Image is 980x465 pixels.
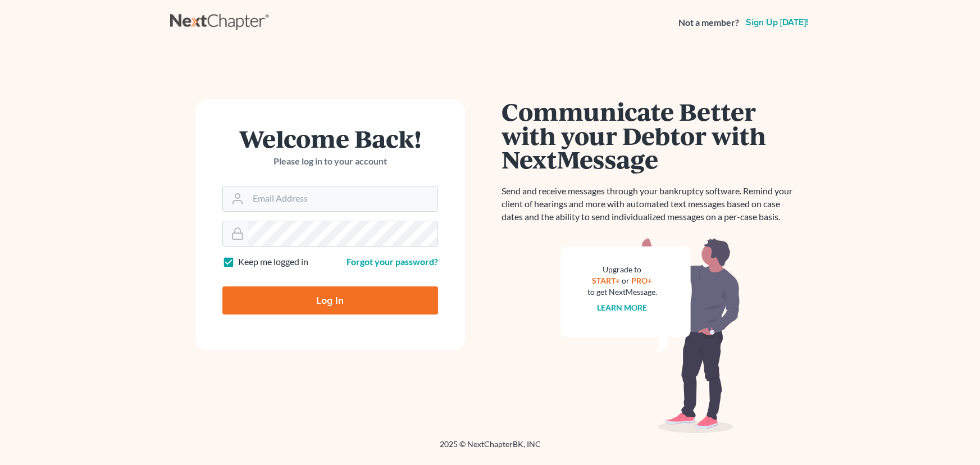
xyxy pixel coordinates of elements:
div: to get NextMessage. [587,286,657,298]
img: nextmessage_bg-59042aed3d76b12b5cd301f8e5b87938c9018125f34e5fa2b7a6b67550977c72.svg [560,237,740,434]
p: Send and receive messages through your bankruptcy software. Remind your client of hearings and mo... [502,185,799,224]
label: Keep me logged in [238,256,308,268]
div: Upgrade to [587,264,657,275]
p: Please log in to your account [222,155,438,168]
input: Email Address [248,186,437,211]
h1: Welcome Back! [222,126,438,151]
a: Forgot your password? [347,256,438,267]
strong: Not a member? [678,16,739,29]
h1: Communicate Better with your Debtor with NextMessage [502,99,799,171]
input: Log In [222,286,438,314]
span: or [622,276,630,285]
a: PRO+ [631,276,652,285]
a: Sign up [DATE]! [744,18,810,27]
div: 2025 © NextChapterBK, INC [170,439,810,459]
a: START+ [592,276,620,285]
a: Learn more [597,303,647,312]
